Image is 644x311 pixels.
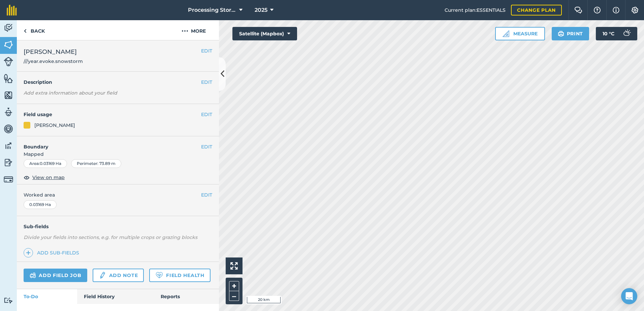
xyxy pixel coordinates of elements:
[24,173,30,181] img: svg+xml;base64,PHN2ZyB4bWxucz0iaHR0cDovL3d3dy53My5vcmcvMjAwMC9zdmciIHdpZHRoPSIxOCIgaGVpZ2h0PSIyNC...
[552,27,589,40] button: Print
[4,124,13,134] img: svg+xml;base64,PD94bWwgdmVyc2lvbj0iMS4wIiBlbmNvZGluZz0idXRmLTgiPz4KPCEtLSBHZW5lcmF0b3I6IEFkb2JlIE...
[445,6,506,14] span: Current plan : ESSENTIALS
[503,30,509,37] img: Ruler icon
[154,289,219,304] a: Reports
[574,7,582,13] img: Two speech bubbles overlapping with the left bubble in the forefront
[4,90,13,100] img: svg+xml;base64,PHN2ZyB4bWxucz0iaHR0cDovL3d3dy53My5vcmcvMjAwMC9zdmciIHdpZHRoPSI1NiIgaGVpZ2h0PSI2MC...
[201,191,212,199] button: EDIT
[613,6,619,14] img: svg+xml;base64,PHN2ZyB4bWxucz0iaHR0cDovL3d3dy53My5vcmcvMjAwMC9zdmciIHdpZHRoPSIxNyIgaGVpZ2h0PSIxNy...
[24,111,201,118] h4: Field usage
[24,191,212,199] span: Worked area
[93,269,144,282] a: Add note
[24,173,65,181] button: View on map
[255,6,267,14] span: 2025
[620,27,633,40] img: svg+xml;base64,PD94bWwgdmVyc2lvbj0iMS4wIiBlbmNvZGluZz0idXRmLTgiPz4KPCEtLSBHZW5lcmF0b3I6IEFkb2JlIE...
[188,6,236,14] span: Processing Stores
[24,248,82,257] a: Add sub-fields
[182,27,188,35] img: svg+xml;base64,PHN2ZyB4bWxucz0iaHR0cDovL3d3dy53My5vcmcvMjAwMC9zdmciIHdpZHRoPSIyMCIgaGVpZ2h0PSIyNC...
[17,136,201,150] h4: Boundary
[596,27,637,40] button: 10 °C
[4,23,13,33] img: svg+xml;base64,PD94bWwgdmVyc2lvbj0iMS4wIiBlbmNvZGluZz0idXRmLTgiPz4KPCEtLSBHZW5lcmF0b3I6IEFkb2JlIE...
[24,58,83,65] span: ///year.evoke.snowstorm
[4,40,13,50] img: svg+xml;base64,PHN2ZyB4bWxucz0iaHR0cDovL3d3dy53My5vcmcvMjAwMC9zdmciIHdpZHRoPSI1NiIgaGVpZ2h0PSI2MC...
[230,262,238,270] img: Four arrows, one pointing top left, one top right, one bottom right and the last bottom left
[24,78,212,86] h4: Description
[99,271,106,279] img: svg+xml;base64,PD94bWwgdmVyc2lvbj0iMS4wIiBlbmNvZGluZz0idXRmLTgiPz4KPCEtLSBHZW5lcmF0b3I6IEFkb2JlIE...
[4,57,13,66] img: svg+xml;base64,PD94bWwgdmVyc2lvbj0iMS4wIiBlbmNvZGluZz0idXRmLTgiPz4KPCEtLSBHZW5lcmF0b3I6IEFkb2JlIE...
[558,30,564,38] img: svg+xml;base64,PHN2ZyB4bWxucz0iaHR0cDovL3d3dy53My5vcmcvMjAwMC9zdmciIHdpZHRoPSIxOSIgaGVpZ2h0PSIyNC...
[4,158,13,168] img: svg+xml;base64,PD94bWwgdmVyc2lvbj0iMS4wIiBlbmNvZGluZz0idXRmLTgiPz4KPCEtLSBHZW5lcmF0b3I6IEFkb2JlIE...
[4,73,13,83] img: svg+xml;base64,PHN2ZyB4bWxucz0iaHR0cDovL3d3dy53My5vcmcvMjAwMC9zdmciIHdpZHRoPSI1NiIgaGVpZ2h0PSI2MC...
[603,27,614,40] span: 10 ° C
[168,20,219,40] button: More
[201,143,212,150] button: EDIT
[77,289,154,304] a: Field History
[24,47,83,57] span: [PERSON_NAME]
[71,159,121,168] div: Perimeter : 73.89 m
[32,174,65,181] span: View on map
[4,141,13,151] img: svg+xml;base64,PD94bWwgdmVyc2lvbj0iMS4wIiBlbmNvZGluZz0idXRmLTgiPz4KPCEtLSBHZW5lcmF0b3I6IEFkb2JlIE...
[30,271,36,279] img: svg+xml;base64,PD94bWwgdmVyc2lvbj0iMS4wIiBlbmNvZGluZz0idXRmLTgiPz4KPCEtLSBHZW5lcmF0b3I6IEFkb2JlIE...
[24,27,27,35] img: svg+xml;base64,PHN2ZyB4bWxucz0iaHR0cDovL3d3dy53My5vcmcvMjAwMC9zdmciIHdpZHRoPSI5IiBoZWlnaHQ9IjI0Ii...
[24,200,57,209] div: 0.03169 Ha
[229,291,239,301] button: –
[631,7,639,13] img: A cog icon
[24,269,87,282] a: Add field job
[26,249,31,257] img: svg+xml;base64,PHN2ZyB4bWxucz0iaHR0cDovL3d3dy53My5vcmcvMjAwMC9zdmciIHdpZHRoPSIxNCIgaGVpZ2h0PSIyNC...
[593,7,601,13] img: A question mark icon
[511,5,562,15] a: Change plan
[201,111,212,118] button: EDIT
[149,269,210,282] a: Field Health
[7,5,17,15] img: fieldmargin Logo
[17,289,77,304] a: To-Do
[621,288,637,304] div: Open Intercom Messenger
[17,223,219,230] h4: Sub-fields
[17,150,219,158] span: Mapped
[17,20,52,40] a: Back
[4,107,13,117] img: svg+xml;base64,PD94bWwgdmVyc2lvbj0iMS4wIiBlbmNvZGluZz0idXRmLTgiPz4KPCEtLSBHZW5lcmF0b3I6IEFkb2JlIE...
[24,159,67,168] div: Area : 0.03169 Ha
[229,281,239,291] button: +
[4,175,13,184] img: svg+xml;base64,PD94bWwgdmVyc2lvbj0iMS4wIiBlbmNvZGluZz0idXRmLTgiPz4KPCEtLSBHZW5lcmF0b3I6IEFkb2JlIE...
[201,47,212,55] button: EDIT
[24,234,197,240] em: Divide your fields into sections, e.g. for multiple crops or grazing blocks
[4,297,13,304] img: svg+xml;base64,PD94bWwgdmVyc2lvbj0iMS4wIiBlbmNvZGluZz0idXRmLTgiPz4KPCEtLSBHZW5lcmF0b3I6IEFkb2JlIE...
[201,78,212,86] button: EDIT
[34,122,75,129] div: [PERSON_NAME]
[24,90,117,96] em: Add extra information about your field
[232,27,297,40] button: Satellite (Mapbox)
[495,27,545,40] button: Measure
